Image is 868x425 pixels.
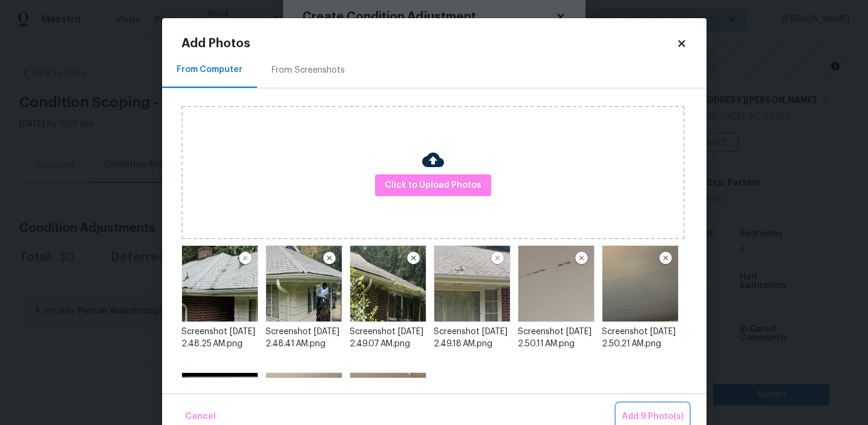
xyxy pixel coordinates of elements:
[272,64,345,76] div: From Screenshots
[622,409,684,424] span: Add 9 Photo(s)
[375,174,491,197] button: Click to Upload Photos
[177,64,243,76] div: From Computer
[385,178,481,193] span: Click to Upload Photos
[350,326,426,350] div: Screenshot [DATE] 2.49.07 AM.png
[185,409,216,424] span: Cancel
[266,326,342,350] div: Screenshot [DATE] 2.48.41 AM.png
[181,326,258,350] div: Screenshot [DATE] 2.48.25 AM.png
[602,326,679,350] div: Screenshot [DATE] 2.50.21 AM.png
[422,149,444,171] img: Cloud Upload Icon
[181,38,676,50] h2: Add Photos
[434,326,511,350] div: Screenshot [DATE] 2.49.18 AM.png
[518,326,595,350] div: Screenshot [DATE] 2.50.11 AM.png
